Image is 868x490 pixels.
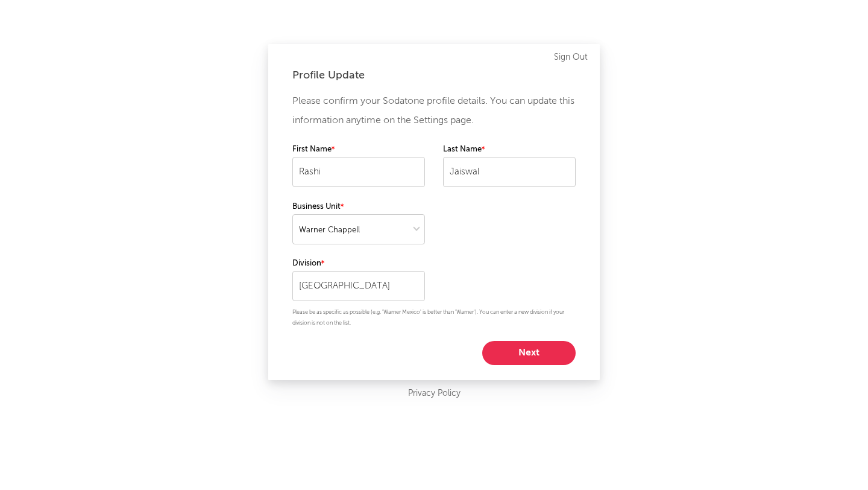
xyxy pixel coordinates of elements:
[292,157,425,187] input: Your first name
[554,50,588,65] a: Sign Out
[443,157,576,187] input: Your last name
[482,341,576,365] button: Next
[292,142,425,157] label: First Name
[443,142,576,157] label: Last Name
[292,307,576,329] p: Please be as specific as possible (e.g. 'Warner Mexico' is better than 'Warner'). You can enter a...
[292,92,576,130] p: Please confirm your Sodatone profile details. You can update this information anytime on the Sett...
[408,386,461,401] a: Privacy Policy
[292,256,425,271] label: Division
[292,200,425,214] label: Business Unit
[292,271,425,301] input: Your division
[292,68,576,83] div: Profile Update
